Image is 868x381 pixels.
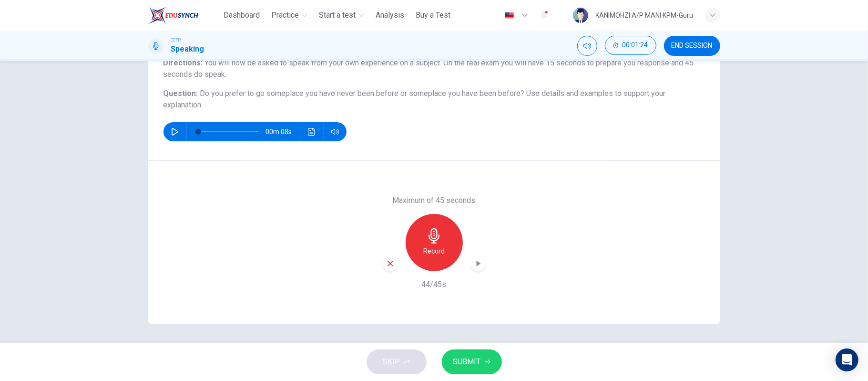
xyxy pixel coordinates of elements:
h6: Maximum of 45 seconds [393,195,476,206]
img: en [503,12,515,19]
div: Hide [605,36,656,56]
button: 00:01:24 [605,36,656,55]
div: KANIMOHZI A/P MANI KPM-Guru [596,10,694,21]
h6: 44/45s [422,279,447,290]
span: CEFR [171,37,181,43]
span: Dashboard [224,10,260,21]
button: END SESSION [664,36,720,56]
img: Profile picture [573,8,588,23]
span: 00:01:24 [623,42,648,49]
span: END SESSION [672,42,713,50]
button: Buy a Test [412,7,454,24]
h6: Question : [163,88,705,111]
button: Click to see the audio transcription [304,122,319,141]
h1: Speaking [171,43,204,55]
button: Practice [267,7,311,24]
div: Mute [577,36,597,56]
div: Open Intercom Messenger [836,349,858,371]
button: Dashboard [220,7,264,24]
span: Analysis [376,10,404,21]
a: ELTC logo [148,6,220,25]
span: Start a test [319,10,356,21]
h6: Directions : [163,57,705,80]
span: Buy a Test [416,10,450,21]
button: SUBMIT [442,349,502,374]
img: ELTC logo [148,6,198,25]
span: 00m 08s [266,122,300,141]
button: Analysis [372,7,408,24]
span: Do you prefer to go someplace you have never been before or someplace you have been before? [200,89,525,98]
h6: Record [423,245,445,257]
span: Practice [271,10,299,21]
button: Record [406,214,463,271]
span: SUBMIT [453,355,481,369]
button: Start a test [315,7,368,24]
